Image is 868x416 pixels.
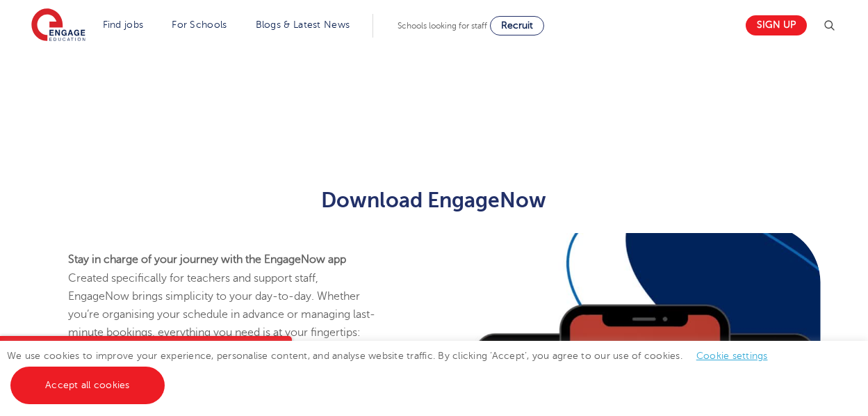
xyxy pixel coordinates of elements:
[696,351,768,361] a: Cookie settings
[172,19,227,30] a: For Schools
[398,21,487,31] span: Schools looking for staff
[31,8,85,43] img: Engage Education
[103,19,144,30] a: Find jobs
[256,19,350,30] a: Blogs & Latest News
[68,253,346,266] strong: Stay in charge of your journey with the EngageNow app
[264,336,292,364] button: Close
[10,367,165,404] a: Accept all cookies
[490,16,544,35] a: Recruit
[501,20,533,31] span: Recruit
[93,189,775,212] h2: Download EngageNow
[746,15,807,35] a: Sign up
[7,351,782,390] span: We use cookies to improve your experience, personalise content, and analyse website traffic. By c...
[68,250,378,342] p: Created specifically for teachers and support staff, EngageNow brings simplicity to your day-to-d...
